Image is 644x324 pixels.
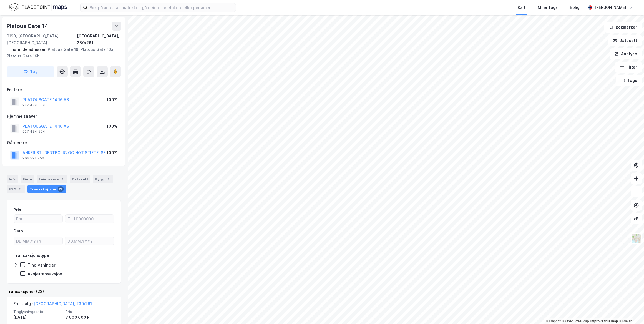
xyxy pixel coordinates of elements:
input: Fra [14,215,62,223]
div: Mine Tags [538,4,558,11]
div: Kart [518,4,525,11]
div: Festere [7,86,121,93]
div: 100% [107,123,117,130]
input: DD.MM.YYYY [14,237,62,245]
div: 966 891 750 [22,156,44,160]
div: 7 000 000 kr [66,314,114,321]
div: 3 [17,186,23,192]
div: Platous Gate 14 [7,22,49,31]
div: Dato [14,228,23,234]
div: Kontrollprogram for chat [616,297,644,324]
a: Improve this map [590,319,618,323]
a: [GEOGRAPHIC_DATA], 230/261 [34,301,92,306]
button: Analyse [610,48,642,59]
div: Info [7,175,18,183]
span: Pris [66,309,114,314]
div: 1 [60,176,65,182]
button: Filter [615,62,642,73]
button: Tag [7,66,54,77]
div: 100% [107,149,117,156]
input: DD.MM.YYYY [65,237,114,245]
div: [PERSON_NAME] [595,4,626,11]
div: Transaksjonstype [14,252,49,259]
div: 927 434 504 [22,129,45,134]
div: Bolig [570,4,580,11]
div: Transaksjoner [27,185,66,193]
div: Leietakere [37,175,67,183]
div: Transaksjoner (22) [7,288,121,295]
div: 22 [58,186,64,192]
div: 927 434 504 [22,103,45,107]
button: Datasett [608,35,642,46]
span: Tinglysningsdato [13,309,62,314]
a: OpenStreetMap [562,319,589,323]
div: Platous Gate 16, Platous Gate 16a, Platous Gate 16b [7,46,117,59]
div: Gårdeiere [7,139,121,146]
div: ESG [7,185,25,193]
div: 0190, [GEOGRAPHIC_DATA], [GEOGRAPHIC_DATA] [7,33,77,46]
div: Aksjetransaksjon [27,271,62,277]
div: 100% [107,96,117,103]
div: 1 [105,176,111,182]
input: Søk på adresse, matrikkel, gårdeiere, leietakere eller personer [87,3,236,12]
div: Bygg [93,175,113,183]
div: [GEOGRAPHIC_DATA], 230/261 [77,33,121,46]
div: Pris [14,207,21,213]
input: Til 111000000 [65,215,114,223]
div: Fritt salg - [13,300,92,309]
button: Tags [616,75,642,86]
div: [DATE] [13,314,62,321]
img: Z [631,233,642,244]
div: Tinglysninger [27,262,56,268]
div: Hjemmelshaver [7,113,121,120]
div: Eiere [21,175,34,183]
div: Datasett [70,175,90,183]
button: Bokmerker [604,22,642,33]
span: Tilhørende adresser: [7,47,48,52]
a: Mapbox [546,319,561,323]
iframe: Chat Widget [616,297,644,324]
img: logo.f888ab2527a4732fd821a326f86c7f29.svg [9,2,67,12]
